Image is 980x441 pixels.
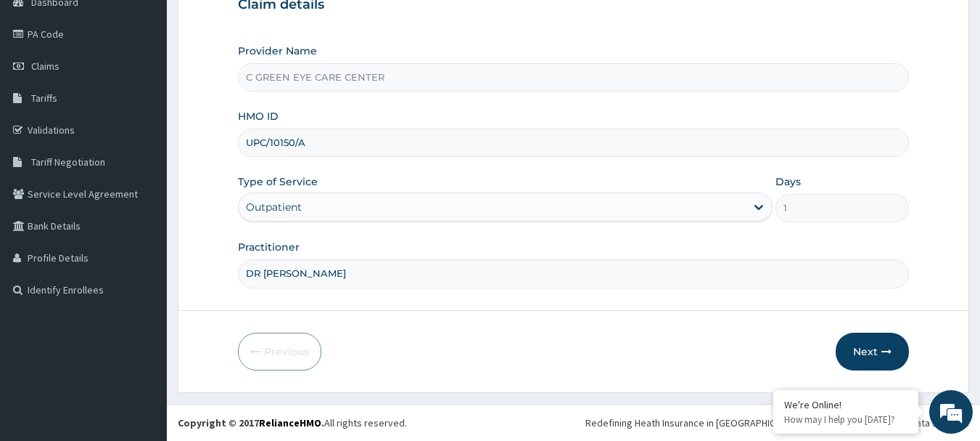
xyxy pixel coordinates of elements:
[238,174,318,189] label: Type of Service
[31,155,105,169] span: Tariff Negotiation
[784,398,907,411] div: We're Online!
[31,60,59,73] span: Claims
[31,92,57,105] span: Tariffs
[246,200,302,214] div: Outpatient
[585,416,969,430] div: Redefining Heath Insurance in [GEOGRAPHIC_DATA] using Telemedicine and Data Science!
[775,174,801,189] label: Days
[238,129,910,157] input: Enter HMO ID
[784,413,907,426] p: How may I help you today?
[238,44,317,58] label: Provider Name
[167,404,980,441] footer: All rights reserved.
[27,73,59,109] img: d_794563401_company_1708531726252_794563401
[238,259,910,288] input: Enter Name
[238,333,321,371] button: Previous
[238,109,279,124] label: HMO ID
[178,416,324,429] strong: Copyright © 2017 .
[238,7,273,42] div: Minimize live chat window
[84,129,200,276] span: We're online!
[259,416,321,429] a: RelianceHMO
[238,240,300,254] label: Practitioner
[75,81,244,100] div: Chat with us now
[836,333,909,371] button: Next
[7,290,276,341] textarea: Type your message and hit 'Enter'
